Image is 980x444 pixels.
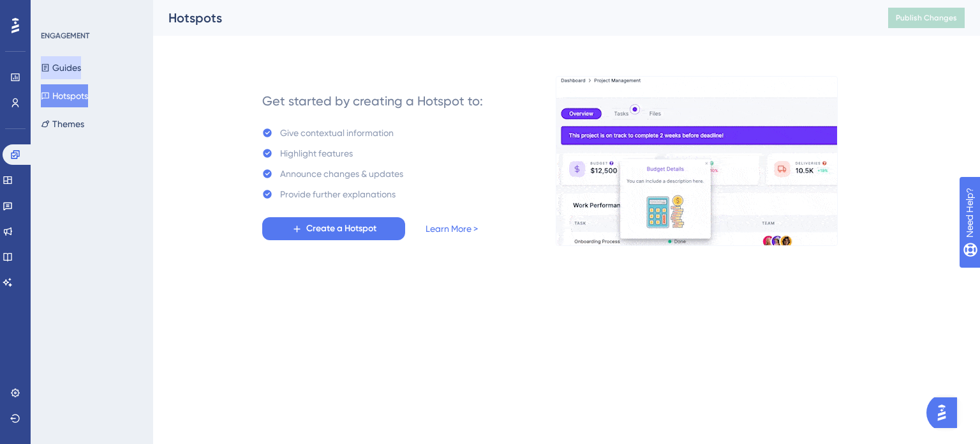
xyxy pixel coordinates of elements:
span: Create a Hotspot [306,221,376,236]
button: Publish Changes [888,8,965,28]
div: ENGAGEMENT [41,31,89,41]
button: Hotspots [41,84,88,107]
div: Give contextual information [280,125,394,141]
span: Need Help? [30,3,80,19]
div: Hotspots [168,9,856,27]
button: Themes [41,112,84,135]
img: a956fa7fe1407719453ceabf94e6a685.gif [556,76,838,246]
span: Publish Changes [896,13,957,23]
div: Provide further explanations [280,187,396,202]
iframe: UserGuiding AI Assistant Launcher [926,394,965,432]
button: Create a Hotspot [262,217,405,240]
div: Announce changes & updates [280,166,403,181]
button: Guides [41,56,81,79]
div: Highlight features [280,146,353,161]
a: Learn More > [426,221,478,236]
div: Get started by creating a Hotspot to: [262,92,483,110]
